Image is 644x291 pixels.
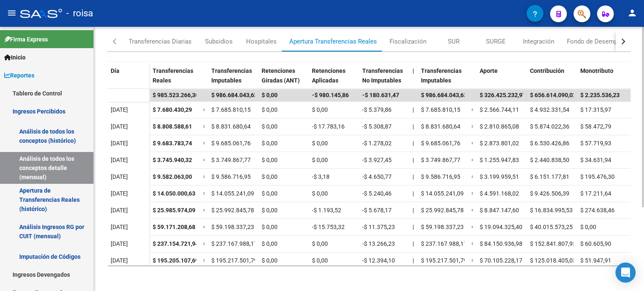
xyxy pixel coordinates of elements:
[203,240,206,247] span: =
[262,224,278,230] span: $ 0,00
[413,257,414,264] span: |
[615,263,636,283] div: Open Intercom Messenger
[312,67,345,84] span: Retenciones Aplicadas
[312,190,328,197] span: $ 0,00
[203,173,206,180] span: =
[413,240,414,247] span: |
[153,67,193,84] span: Transferencias Reales
[362,157,392,163] span: -$ 3.927,45
[530,207,573,214] span: $ 16.834.995,53
[471,240,475,247] span: =
[153,257,199,264] span: $ 195.205.107,69
[203,140,206,147] span: =
[111,173,128,180] span: [DATE]
[480,173,519,180] span: $ 3.199.959,51
[362,207,392,214] span: -$ 5.678,17
[153,140,192,147] span: $ 9.683.783,74
[153,123,192,130] span: $ 8.808.588,61
[153,207,195,214] span: $ 25.985.974,09
[362,224,395,230] span: -$ 11.375,23
[211,67,252,84] span: Transferencias Imputables
[580,207,615,214] span: $ 274.638,46
[421,240,467,247] span: $ 237.167.988,17
[413,106,414,113] span: |
[418,62,468,97] datatable-header-cell: Transferencias Imputables
[421,190,464,197] span: $ 14.055.241,09
[527,62,577,97] datatable-header-cell: Contribución
[203,157,206,163] span: =
[312,123,345,130] span: -$ 17.783,16
[480,240,522,247] span: $ 84.150.936,98
[580,173,615,180] span: $ 195.476,30
[203,224,206,230] span: =
[211,240,257,247] span: $ 237.167.988,17
[246,37,277,46] div: Hospitales
[153,240,199,247] span: $ 237.154.721,94
[262,157,278,163] span: $ 0,00
[413,224,414,230] span: |
[421,257,467,264] span: $ 195.217.501,79
[480,123,519,130] span: $ 2.810.865,08
[362,67,403,84] span: Transferencias No Imputables
[486,37,506,46] div: SURGE
[262,207,278,214] span: $ 0,00
[413,157,414,163] span: |
[149,62,200,97] datatable-header-cell: Transferencias Reales
[362,92,399,98] span: -$ 180.631,47
[111,207,128,214] span: [DATE]
[421,106,460,113] span: $ 7.685.810,15
[530,240,576,247] span: $ 152.841.807,93
[480,106,519,113] span: $ 2.566.744,11
[409,62,418,97] datatable-header-cell: |
[4,53,26,62] span: Inicio
[211,123,251,130] span: $ 8.831.680,64
[471,257,475,264] span: =
[480,140,519,147] span: $ 2.873.801,02
[111,106,128,113] span: [DATE]
[111,67,119,74] span: Día
[153,190,195,197] span: $ 14.050.000,63
[111,140,128,147] span: [DATE]
[111,157,128,163] span: [DATE]
[262,92,278,98] span: $ 0,00
[567,37,626,46] div: Fondo de Desempleo
[480,157,519,163] span: $ 1.255.947,83
[211,207,254,214] span: $ 25.992.845,78
[480,190,519,197] span: $ 4.591.168,02
[480,207,519,214] span: $ 8.847.147,60
[471,123,475,130] span: =
[203,257,206,264] span: =
[262,106,278,113] span: $ 0,00
[359,62,409,97] datatable-header-cell: Transferencias No Imputables
[111,240,128,247] span: [DATE]
[530,190,569,197] span: $ 9.426.506,39
[580,123,611,130] span: $ 58.472,79
[262,190,278,197] span: $ 0,00
[421,67,462,84] span: Transferencias Imputables
[312,240,328,247] span: $ 0,00
[530,92,576,98] span: $ 656.614.090,02
[530,67,564,74] span: Contribución
[262,240,278,247] span: $ 0,00
[289,37,377,46] div: Apertura Transferencias Reales
[111,224,128,230] span: [DATE]
[471,173,475,180] span: =
[413,140,414,147] span: |
[580,224,596,230] span: $ 0,00
[421,173,460,180] span: $ 9.586.716,95
[111,257,128,264] span: [DATE]
[471,140,475,147] span: =
[577,62,627,97] datatable-header-cell: Monotributo
[211,92,257,98] span: $ 986.684.043,63
[208,62,258,97] datatable-header-cell: Transferencias Imputables
[530,140,569,147] span: $ 6.530.426,86
[362,257,395,264] span: -$ 12.394,10
[530,123,569,130] span: $ 5.874.022,36
[312,257,328,264] span: $ 0,00
[262,173,278,180] span: $ 0,00
[580,67,613,74] span: Monotributo
[580,92,620,98] span: $ 2.235.536,23
[530,106,569,113] span: $ 4.932.331,54
[530,257,576,264] span: $ 125.018.405,03
[129,37,192,46] div: Transferencias Diarias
